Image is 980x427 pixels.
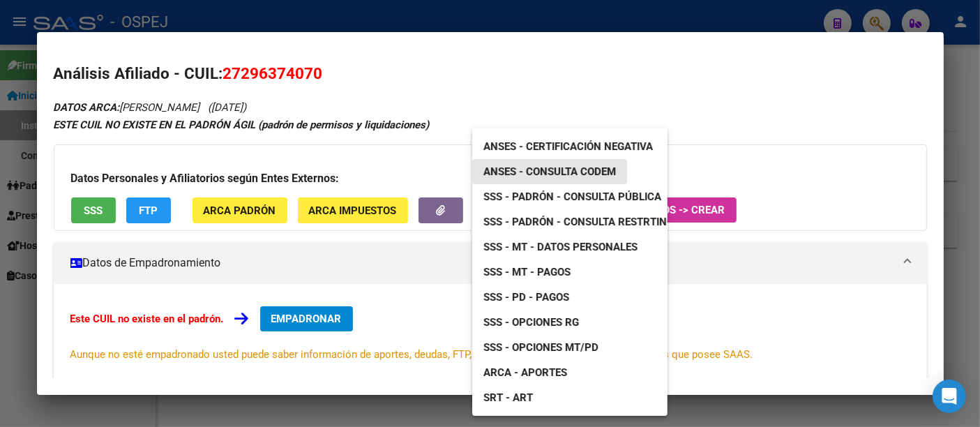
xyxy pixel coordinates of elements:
span: ANSES - Certificación Negativa [483,140,653,153]
a: ANSES - Consulta CODEM [472,159,627,184]
div: Open Intercom Messenger [933,380,966,413]
span: SSS - Opciones RG [483,316,579,329]
span: SSS - MT - Pagos [483,266,571,278]
span: SSS - Padrón - Consulta Pública [483,190,661,203]
span: ARCA - Aportes [483,366,567,379]
span: ANSES - Consulta CODEM [483,165,616,178]
a: ANSES - Certificación Negativa [472,134,664,159]
a: SSS - MT - Datos Personales [472,234,649,260]
a: SRT - ART [472,385,668,410]
span: SSS - Opciones MT/PD [483,341,598,354]
a: ARCA - Aportes [472,360,578,385]
span: SSS - PD - Pagos [483,291,569,304]
span: SSS - MT - Datos Personales [483,241,638,253]
a: SSS - PD - Pagos [472,285,580,310]
a: SSS - Opciones MT/PD [472,335,610,360]
span: SRT - ART [483,391,533,404]
a: SSS - Opciones RG [472,310,590,335]
span: SSS - Padrón - Consulta Restrtingida [483,216,691,228]
a: SSS - MT - Pagos [472,260,582,285]
a: SSS - Padrón - Consulta Restrtingida [472,209,702,234]
a: SSS - Padrón - Consulta Pública [472,184,672,209]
